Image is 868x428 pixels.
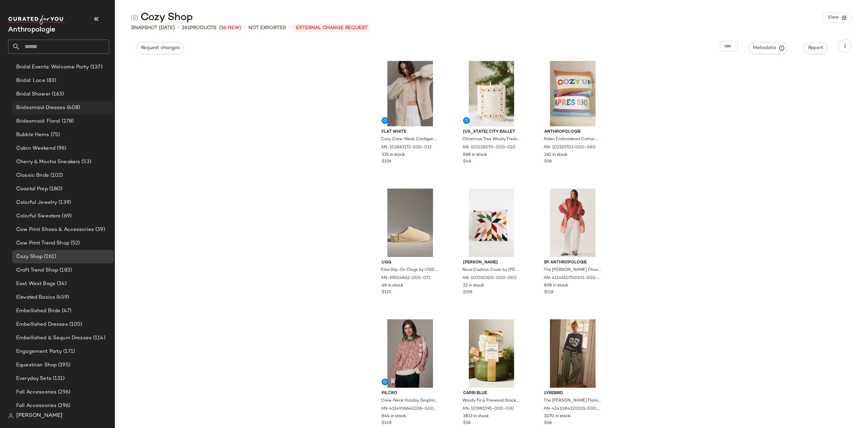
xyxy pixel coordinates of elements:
span: • [177,24,179,32]
span: View [827,15,839,20]
span: AN-99504862-000-072 [381,275,431,281]
span: (183) [58,266,72,274]
span: Embellished Bride [16,307,61,315]
span: (296) [56,402,70,410]
span: Alden Embroidered Cotton Pillow by Anthropologie in Orange, Size: 14" X 20", Cotton/Wool [544,136,601,143]
button: Request changes [137,42,184,54]
span: AN-4141084320031-000-359 [544,406,601,412]
span: Cow Print Shoes & Accessories [16,226,94,234]
span: Bridesmaid: Floral [16,117,61,125]
span: [PERSON_NAME] [463,260,520,266]
img: 4141084320031_359_b [539,319,607,388]
span: (102) [49,172,63,179]
div: Cozy Shop [131,11,193,24]
span: LyreBird [544,390,601,397]
span: $118 [544,290,553,296]
span: Bridesmaid Dresses [16,104,66,112]
span: • [289,24,291,32]
span: AN-4114610750001-000-062 [544,275,601,281]
span: AN-102165701-000-080 [544,145,596,151]
span: 262 in stock [544,152,568,158]
span: Report [808,45,823,51]
span: Pilcro [382,390,439,397]
span: Cozy Shop [16,253,43,261]
span: (75) [49,131,60,139]
span: (47) [61,307,71,315]
span: Christmas Tree Woody Fresh Balsam & Cedarwood Ceramic Candle by [US_STATE] City Ballet in White, ... [462,136,520,143]
span: Equestrian Shop [16,361,57,369]
span: The [PERSON_NAME] Flannel Boxer Pants by LyreBird in Green, Women's, Size: XS P, Cotton at Anthro... [544,398,601,404]
span: UGG [382,260,439,266]
span: 828 in stock [544,283,568,289]
span: Colorful Jewelry [16,199,57,207]
div: Products [182,24,216,31]
span: Snapshot [DATE] [131,24,175,31]
span: 844 in stock [382,413,406,420]
span: Flat White [382,129,439,135]
span: (137) [89,63,102,71]
span: 868 in stock [463,152,487,158]
span: [PERSON_NAME] [16,412,63,420]
span: Request changes [141,45,180,51]
span: Colorful Sweaters [16,212,61,220]
span: East West Bags [16,280,55,288]
span: Fall Accessories [16,388,56,396]
img: cfy_white_logo.C9jOOHJF.svg [8,15,66,25]
span: 1070 in stock [544,413,571,420]
span: Metadata [753,45,783,51]
span: $68 [544,420,552,426]
span: (408) [66,104,80,112]
span: (39) [94,226,105,234]
span: (178) [61,117,74,125]
span: Coastal Prep [16,185,48,193]
span: Embellished Dresses [16,321,68,328]
span: Not Exported [248,24,286,31]
span: Embellished & Sequin Dresses [16,334,92,342]
span: (131) [51,375,65,383]
span: Craft Trend Shop [16,266,58,274]
span: $125 [382,290,391,296]
span: (163) [50,90,64,98]
img: 102592300_000_b [458,189,526,257]
span: Capri Blue [463,390,520,397]
img: 4114936640038_069_b [376,319,444,388]
span: Elevated Basics [16,294,55,301]
span: Woody Fir & Firewood Stacked Candle Gift Set by Capri Blue in Green, Cotton at Anthropologie [462,398,520,404]
img: 101981595_030_b [458,319,526,388]
span: (195) [57,361,70,369]
span: (105) [68,321,82,328]
span: (180) [48,185,63,193]
span: Fall Accessories [16,402,56,410]
span: (114) [92,334,105,342]
span: Bridal: Lace [16,77,45,85]
span: [US_STATE] City Ballet [463,129,520,135]
span: (52) [69,239,80,247]
span: Nova Cushion Cover by [PERSON_NAME], Size: 20 in sq, Cotton at Anthropologie [462,267,520,273]
span: 3813 in stock [463,413,489,420]
span: (36 New) [219,24,241,31]
span: • [244,24,246,32]
span: (261) [43,253,56,261]
span: Anthropologie [544,129,601,135]
span: 335 in stock [382,152,405,158]
img: svg%3e [8,413,14,419]
span: 22 in stock [463,283,484,289]
span: The [PERSON_NAME] Chunky Crew-Neck Sweater by Anthropologie in Pink, Women's, Size: Large, Polyes... [544,267,601,273]
span: Current Company Name [8,26,55,34]
span: Crew-Neck Holiday Graphic Sweatshirt by Pilcro, Women's, Size: 2XS, Polyester/Acrylic/Polyamide a... [381,398,438,404]
span: Cozy Crew-Neck Cardigan Sweater by Flat White in Ivory, Women's, Polyester at Anthropologie [381,136,438,143]
span: Bridal Events: Welcome Party [16,63,89,71]
span: 48 in stock [382,283,403,289]
span: (53) [80,158,91,166]
span: Cow Print Trend Shop [16,239,69,247]
span: (96) [55,145,67,152]
span: $198 [463,290,472,296]
button: Metadata [749,42,788,54]
span: Cabin Weekend [16,145,55,152]
span: Elea Slip-On Clogs by UGG in Yellow, Women's, Size: 8, Rubber/Suede at Anthropologie [381,267,438,273]
img: 99504862_072_b [376,189,444,257]
span: $158 [382,159,391,165]
span: AN-102592300-000-000 [462,275,517,281]
button: Report [804,42,827,54]
span: (139) [57,199,71,207]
